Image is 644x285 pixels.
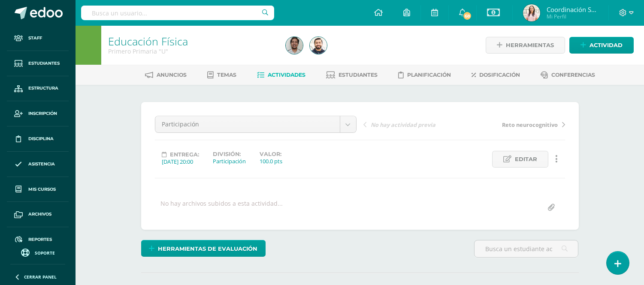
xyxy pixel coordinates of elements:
[213,151,246,157] label: División:
[547,5,598,14] span: Coordinación Secundaria
[24,274,57,280] span: Cerrar panel
[371,121,435,129] span: No hay actividad previa
[523,4,540,21] img: d2942744f9c745a4cff7aa76c081e4cf.png
[515,151,537,167] span: Editar
[141,240,266,257] a: Herramientas de evaluación
[35,250,55,256] span: Soporte
[407,72,451,78] span: Planificación
[7,177,69,202] a: Mis cursos
[7,126,69,152] a: Disciplina
[7,51,69,76] a: Estudiantes
[145,68,187,82] a: Anuncios
[7,101,69,126] a: Inscripción
[28,161,55,168] span: Asistencia
[551,72,595,78] span: Conferencias
[398,68,451,82] a: Planificación
[260,157,282,165] div: 100.0 pts
[28,85,58,92] span: Estructura
[28,186,56,193] span: Mis cursos
[310,37,327,54] img: 97fbed46f0f0316d7baf96cfab00bafa.png
[160,199,283,216] div: No hay archivos subidos a esta actividad...
[7,26,69,51] a: Staff
[7,152,69,177] a: Asistencia
[541,68,595,82] a: Conferencias
[326,68,378,82] a: Estudiantes
[10,246,65,258] a: Soporte
[502,121,558,129] span: Reto neurocognitivo
[108,34,188,48] a: Educación Física
[170,151,199,158] span: Entrega:
[162,116,333,132] span: Participación
[257,68,305,82] a: Actividades
[28,236,52,243] span: Reportes
[28,211,51,218] span: Archivos
[260,151,282,157] label: Valor:
[339,72,378,78] span: Estudiantes
[81,6,274,20] input: Busca un usuario...
[472,68,520,82] a: Dosificación
[506,37,554,53] span: Herramientas
[155,116,356,132] a: Participación
[7,76,69,102] a: Estructura
[217,72,236,78] span: Temas
[108,47,275,55] div: Primero Primaria 'U'
[547,13,598,20] span: Mi Perfil
[268,72,305,78] span: Actividades
[158,241,257,257] span: Herramientas de evaluación
[464,120,565,129] a: Reto neurocognitivo
[7,202,69,227] a: Archivos
[569,37,634,54] a: Actividad
[157,72,187,78] span: Anuncios
[162,158,199,165] div: [DATE] 20:00
[28,110,57,117] span: Inscripción
[590,37,623,53] span: Actividad
[479,72,520,78] span: Dosificación
[28,135,54,142] span: Disciplina
[207,68,236,82] a: Temas
[108,35,275,47] h1: Educación Física
[475,240,578,257] input: Busca un estudiante aquí...
[286,37,303,54] img: eb28769a265c20a7f2a062e4b93ebb68.png
[28,60,60,67] span: Estudiantes
[463,11,472,21] span: 68
[486,37,565,54] a: Herramientas
[213,157,246,165] div: Participación
[7,227,69,252] a: Reportes
[28,35,42,42] span: Staff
